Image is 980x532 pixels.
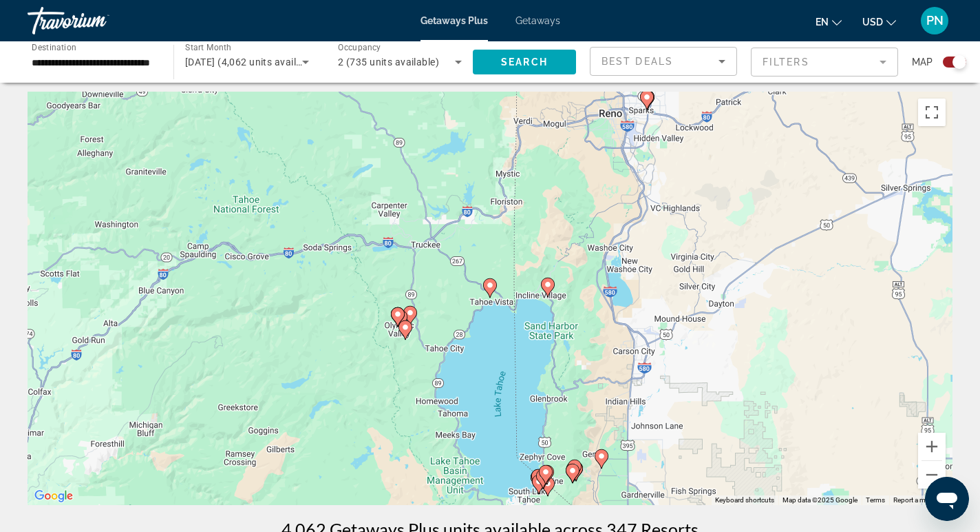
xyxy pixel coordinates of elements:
a: Getaways [515,15,560,26]
span: Start Month [185,43,231,52]
button: Change language [816,12,842,32]
a: Open this area in Google Maps (opens a new window) [31,487,76,505]
img: Google [31,487,76,505]
a: Travorium [28,3,165,39]
mat-select: Sort by [601,53,725,70]
button: Filter [751,47,898,77]
span: Best Deals [601,56,673,67]
button: Toggle fullscreen view [918,99,946,126]
button: Zoom in [918,433,946,460]
span: [DATE] (4,062 units available) [185,57,319,68]
span: Map [912,52,933,72]
span: Map data ©2025 Google [782,496,857,504]
iframe: Button to launch messaging window [925,477,969,521]
span: USD [862,17,883,28]
a: Getaways Plus [420,15,488,26]
span: Destination [32,42,76,52]
span: en [816,17,829,28]
span: Search [501,57,548,68]
button: Search [473,50,576,74]
a: Terms (opens in new tab) [866,496,885,504]
span: Occupancy [338,43,381,52]
button: User Menu [917,6,952,35]
button: Change currency [862,12,896,32]
span: PN [926,14,944,28]
button: Zoom out [918,461,946,489]
button: Keyboard shortcuts [715,495,774,505]
span: 2 (735 units available) [338,57,439,68]
a: Report a map error [893,496,948,504]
